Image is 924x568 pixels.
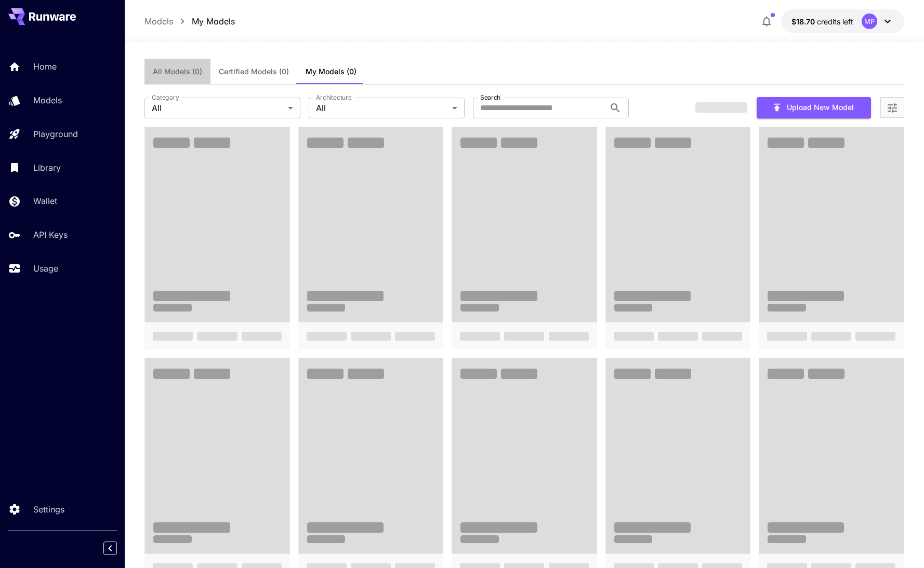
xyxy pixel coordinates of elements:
[152,93,179,102] label: Category
[480,93,500,102] label: Search
[192,15,235,28] a: My Models
[791,17,817,26] span: $18.70
[33,94,62,106] p: Models
[316,102,448,114] span: All
[862,13,877,29] div: MP
[791,16,853,27] div: $18.69758
[33,161,61,174] p: Library
[103,542,117,555] button: Collapse sidebar
[153,67,202,76] span: All Models (0)
[33,503,64,516] p: Settings
[781,9,904,33] button: $18.69758MP
[33,262,58,275] p: Usage
[152,102,284,114] span: All
[757,97,871,118] button: Upload New Model
[886,101,899,114] button: Open more filters
[817,17,853,26] span: credits left
[316,93,351,102] label: Architecture
[111,539,125,558] div: Collapse sidebar
[219,67,289,76] span: Certified Models (0)
[33,228,68,241] p: API Keys
[33,60,57,73] p: Home
[144,15,235,28] nav: breadcrumb
[33,195,57,207] p: Wallet
[33,128,78,140] p: Playground
[144,15,173,28] a: Models
[306,67,357,76] span: My Models (0)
